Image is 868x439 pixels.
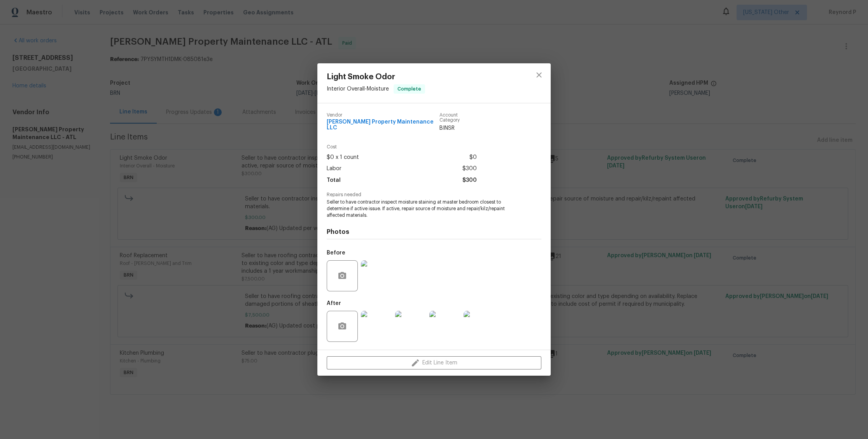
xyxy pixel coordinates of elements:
[327,175,341,186] span: Total
[327,301,341,306] h5: After
[327,250,345,256] h5: Before
[327,163,341,174] span: Labor
[327,192,541,197] span: Repairs needed
[462,175,477,186] span: $300
[439,124,477,132] span: BINSR
[469,152,477,163] span: $0
[327,119,439,131] span: [PERSON_NAME] Property Maintenance LLC
[439,113,477,123] span: Account Category
[327,228,541,236] h4: Photos
[327,113,439,118] span: Vendor
[327,152,359,163] span: $0 x 1 count
[394,85,424,93] span: Complete
[327,86,389,92] span: Interior Overall - Moisture
[327,199,520,218] span: Seller to have contractor inspect moisture staining at master bedroom closest to determine if act...
[462,163,477,174] span: $300
[530,66,548,84] button: close
[327,73,425,81] span: Light Smoke Odor
[327,145,477,150] span: Cost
